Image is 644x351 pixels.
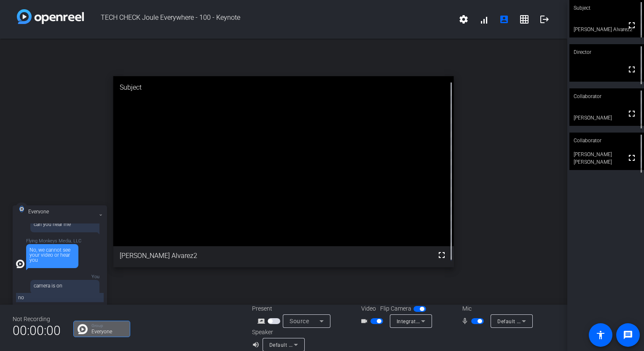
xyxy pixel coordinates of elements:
[34,222,96,227] div: can you hear me
[30,247,75,263] div: No, we cannot see your video or hear you
[569,88,644,104] div: Collaborator
[539,14,550,24] mat-icon: logout
[252,304,336,313] div: Present
[258,316,268,326] mat-icon: screen_share_outline
[13,320,61,341] span: 00:00:00
[569,44,644,60] div: Director
[30,274,99,279] p: You
[627,64,637,74] mat-icon: fullscreen
[569,133,644,149] div: Collaborator
[17,9,84,24] img: white-gradient.svg
[78,324,88,334] img: Chat Icon
[91,324,126,328] p: Group
[380,304,411,313] span: Flip Camera
[459,14,469,24] mat-icon: settings
[360,316,370,326] mat-icon: videocam_outline
[113,76,454,99] div: Subject
[627,20,637,30] mat-icon: fullscreen
[290,318,309,324] span: Source
[28,210,62,214] h3: Everyone
[627,109,637,119] mat-icon: fullscreen
[623,330,633,340] mat-icon: message
[437,250,447,260] mat-icon: fullscreen
[84,9,453,29] span: TECH CHECK Joule Everywhere - 100 - Keynote
[13,315,61,324] div: Not Recording
[454,304,538,313] div: Mic
[627,153,637,163] mat-icon: fullscreen
[397,318,475,324] span: Integrated Camera (30c9:0050)
[34,283,96,288] div: camera is on
[26,239,81,243] p: Flying Monkeys Media, LLC
[519,14,529,24] mat-icon: grid_on
[474,9,494,29] button: signal_cellular_alt
[19,206,24,212] img: all-white.svg
[16,260,24,268] img: all-white.svg
[461,316,471,326] mat-icon: mic_none
[499,14,509,24] mat-icon: account_box
[269,341,360,348] span: Default - Speakers (Realtek(R) Audio)
[252,340,262,350] mat-icon: volume_up
[91,329,126,334] p: Everyone
[596,330,606,340] mat-icon: accessibility
[361,304,376,313] span: Video
[252,328,303,337] div: Speaker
